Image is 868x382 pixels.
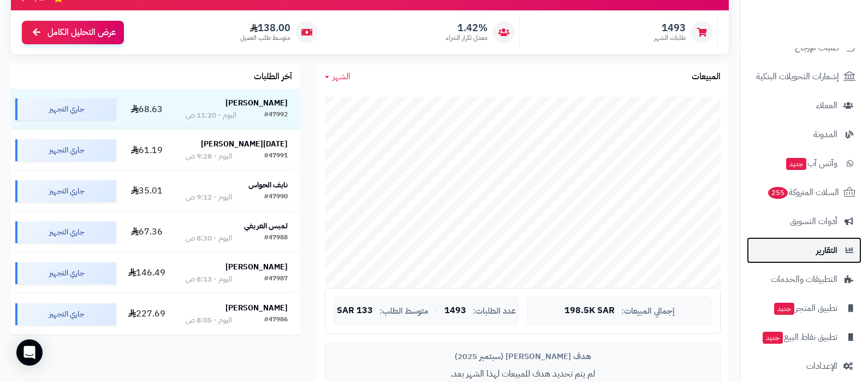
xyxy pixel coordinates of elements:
span: 198.5K SAR [564,306,615,316]
div: Keywords by Traffic [121,64,184,72]
a: تطبيق نقاط البيعجديد [747,324,861,350]
div: جاري التجهيز [15,98,116,120]
div: Domain: [DOMAIN_NAME] [28,28,120,37]
a: التطبيقات والخدمات [747,266,861,292]
span: جديد [763,332,783,344]
div: Open Intercom Messenger [16,339,43,366]
span: السلات المتروكة [767,185,839,200]
td: 67.36 [121,212,173,252]
a: أدوات التسويق [747,208,861,234]
span: العملاء [816,98,837,113]
span: المدونة [813,127,837,142]
div: جاري التجهيز [15,139,116,161]
td: 61.19 [121,130,173,171]
td: 227.69 [121,294,173,334]
span: 133 SAR [337,306,373,316]
div: #47992 [264,110,288,121]
a: عرض التحليل الكامل [22,21,124,44]
strong: [PERSON_NAME] [225,302,288,314]
div: v 4.0.25 [31,17,53,26]
div: اليوم - 9:12 ص [186,192,232,203]
td: 35.01 [121,171,173,211]
div: #47991 [264,151,288,162]
div: هدف [PERSON_NAME] (سبتمبر 2025) [334,351,712,362]
div: اليوم - 8:30 ص [186,233,232,244]
span: 1.42% [446,22,487,34]
span: عدد الطلبات: [473,307,516,316]
span: تطبيق المتجر [773,301,837,316]
strong: [PERSON_NAME] [225,261,288,273]
strong: نايف الحواس [248,179,288,191]
a: العملاء [747,92,861,119]
span: جديد [774,303,794,315]
a: السلات المتروكة255 [747,179,861,205]
span: معدل تكرار الشراء [446,33,487,43]
img: logo-2.png [794,30,858,52]
a: المدونة [747,121,861,148]
div: جاري التجهيز [15,221,116,243]
span: 1493 [654,22,686,34]
p: لم يتم تحديد هدف للمبيعات لهذا الشهر بعد. [334,368,712,380]
span: عرض التحليل الكامل [47,26,116,39]
div: اليوم - 9:28 ص [186,151,232,162]
strong: [DATE][PERSON_NAME] [201,138,288,150]
a: الشهر [325,70,350,83]
span: الإعدادات [806,359,837,374]
div: #47986 [264,315,288,326]
div: جاري التجهيز [15,180,116,202]
span: تطبيق نقاط البيع [762,330,837,345]
span: وآتس آب [785,156,837,171]
div: اليوم - 8:05 ص [186,315,232,326]
a: وآتس آبجديد [747,150,861,177]
div: #47987 [264,274,288,285]
span: إشعارات التحويلات البنكية [756,69,839,84]
span: إجمالي المبيعات: [621,307,675,316]
div: #47990 [264,192,288,203]
span: الشهر [332,70,350,83]
span: التقارير [816,243,837,258]
span: طلبات الشهر [654,33,686,43]
div: اليوم - 11:20 ص [186,110,236,121]
img: logo_orange.svg [17,17,26,26]
h3: آخر الطلبات [254,72,292,82]
span: التطبيقات والخدمات [771,272,837,287]
span: طلبات الإرجاع [795,40,839,55]
td: 146.49 [121,253,173,293]
strong: لميس العريفي [244,220,288,232]
span: جديد [786,158,806,170]
img: tab_domain_overview_orange.svg [29,63,38,72]
a: طلبات الإرجاع [747,34,861,61]
span: 138.00 [240,22,290,34]
a: الإعدادات [747,353,861,379]
td: 68.63 [121,89,173,130]
div: اليوم - 8:13 ص [186,274,232,285]
h3: المبيعات [692,72,721,82]
a: التقارير [747,237,861,263]
a: تطبيق المتجرجديد [747,295,861,321]
a: إشعارات التحويلات البنكية [747,63,861,90]
img: website_grey.svg [17,28,26,37]
div: Domain Overview [41,64,98,72]
span: 1493 [444,306,466,316]
div: جاري التجهيز [15,262,116,284]
span: متوسط طلب العميل [240,33,290,43]
div: #47988 [264,233,288,244]
span: متوسط الطلب: [379,307,429,316]
span: أدوات التسويق [790,214,837,229]
span: 255 [768,187,788,199]
img: tab_keywords_by_traffic_grey.svg [109,63,117,72]
span: | [435,307,438,315]
div: جاري التجهيز [15,303,116,325]
strong: [PERSON_NAME] [225,97,288,109]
